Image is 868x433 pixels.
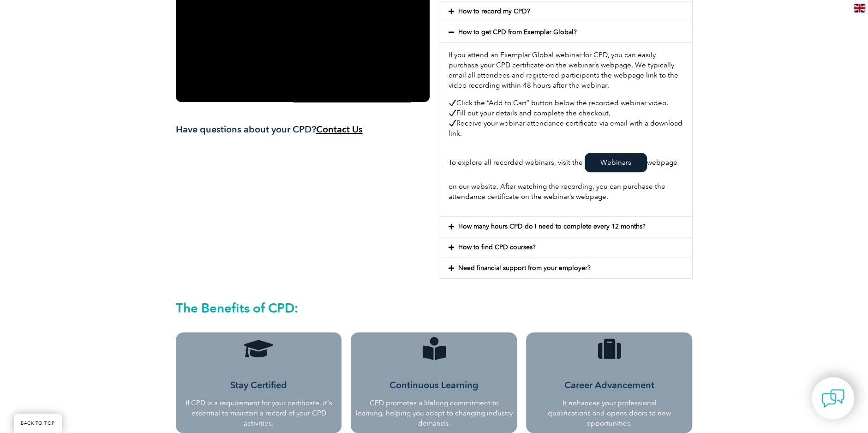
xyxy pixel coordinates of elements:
div: How to get CPD from Exemplar Global? [439,42,692,216]
div: How to record my CPD? [439,1,692,22]
a: How to find CPD courses? [458,243,536,251]
span: Stay Certified [230,379,287,391]
div: How many hours CPD do I need to complete every 12 months? [439,216,692,237]
img: contact-chat.png [821,387,844,410]
a: How many hours CPD do I need to complete every 12 months? [458,223,646,230]
div: How to get CPD from Exemplar Global? [439,22,692,42]
a: Need financial support from your employer? [458,264,591,272]
span: Career Advancement [564,379,654,391]
p: If CPD is a requirement for your certificate, it's essential to maintain a record of your CPD act... [180,398,337,428]
p: To explore all recorded webinars, visit the webpage on our website. After watching the recording,... [449,146,683,202]
div: How to find CPD courses? [439,237,692,258]
p: Click the “Add to Cart” button below the recorded webinar video. Fill out your details and comple... [449,98,683,138]
img: ✔ [449,120,456,126]
p: CPD promotes a lifelong commitment to learning, helping you adapt to changing industry demands. [355,398,512,428]
a: Webinars [585,153,647,172]
span: Continuous Learning [389,379,479,391]
a: How to get CPD from Exemplar Global? [458,28,577,36]
a: BACK TO TOP [14,414,62,433]
img: ✔ [449,99,456,106]
div: Need financial support from your employer? [439,258,692,278]
h3: Have questions about your CPD? [176,124,430,135]
img: en [854,4,865,12]
a: How to record my CPD? [458,7,530,15]
p: If you attend an Exemplar Global webinar for CPD, you can easily purchase your CPD certificate on... [449,50,683,90]
h2: The Benefits of CPD: [176,301,693,315]
img: ✔ [449,109,456,116]
p: It enhances your professional qualifications and opens doors to new opportunities. [545,398,674,428]
a: Contact Us [316,124,363,135]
